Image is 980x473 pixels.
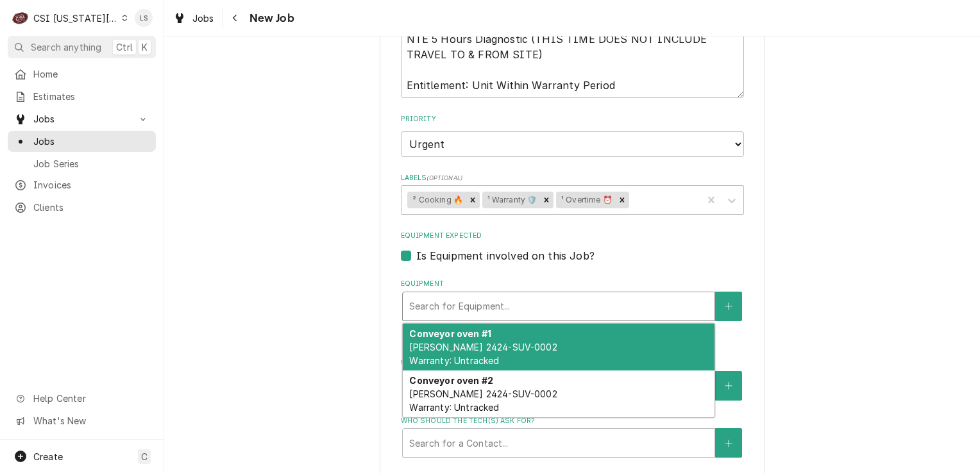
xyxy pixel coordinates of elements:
[33,67,149,81] span: Home
[8,197,156,218] a: Clients
[401,416,744,426] label: Who should the tech(s) ask for?
[12,9,30,27] div: CSI Kansas City's Avatar
[31,40,101,54] span: Search anything
[409,342,557,366] span: [PERSON_NAME] 2424-SUV-0002 Warranty: Untracked
[33,178,149,192] span: Invoices
[33,414,148,427] span: What's New
[401,114,744,124] label: Priority
[409,328,491,339] strong: Conveyor oven #1
[225,8,246,28] button: Navigate back
[725,381,732,390] svg: Create New Contact
[615,192,629,208] div: Remove ¹ Overtime ⏰
[539,192,553,208] div: Remove ¹ Warranty 🛡️
[246,10,294,27] span: New Job
[401,173,744,215] div: Labels
[401,231,744,241] label: Equipment Expected
[401,279,744,289] label: Equipment
[168,8,219,29] a: Jobs
[407,192,466,208] div: ² Cooking 🔥
[33,157,149,170] span: Job Series
[8,410,156,431] a: Go to What's New
[33,392,148,405] span: Help Center
[715,428,742,458] button: Create New Contact
[33,201,149,214] span: Clients
[715,371,742,401] button: Create New Contact
[556,192,615,208] div: ¹ Overtime ⏰
[725,302,732,311] svg: Create New Equipment
[401,114,744,157] div: Priority
[8,63,156,85] a: Home
[12,9,30,27] div: C
[725,439,732,448] svg: Create New Contact
[8,86,156,107] a: Estimates
[142,40,148,54] span: K
[33,90,149,103] span: Estimates
[715,292,742,321] button: Create New Equipment
[33,112,130,126] span: Jobs
[33,12,118,25] div: CSI [US_STATE][GEOGRAPHIC_DATA]
[409,388,557,413] span: [PERSON_NAME] 2424-SUV-0002 Warranty: Untracked
[135,9,153,27] div: LS
[8,174,156,195] a: Invoices
[192,12,214,25] span: Jobs
[8,108,156,129] a: Go to Jobs
[33,451,63,462] span: Create
[116,40,133,54] span: Ctrl
[135,9,153,27] div: Lindsay Stover's Avatar
[33,135,149,148] span: Jobs
[401,358,744,369] label: Who called in this service?
[401,279,744,342] div: Equipment
[416,248,595,263] label: Is Equipment involved on this Job?
[401,358,744,400] div: Who called in this service?
[141,450,148,463] span: C
[8,131,156,152] a: Jobs
[401,173,744,183] label: Labels
[8,388,156,409] a: Go to Help Center
[427,174,462,181] span: ( optional )
[482,192,540,208] div: ¹ Warranty 🛡️
[466,192,480,208] div: Remove ² Cooking 🔥
[8,36,156,58] button: Search anythingCtrlK
[401,416,744,458] div: Who should the tech(s) ask for?
[8,153,156,174] a: Job Series
[401,231,744,263] div: Equipment Expected
[409,375,493,386] strong: Conveyor oven #2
